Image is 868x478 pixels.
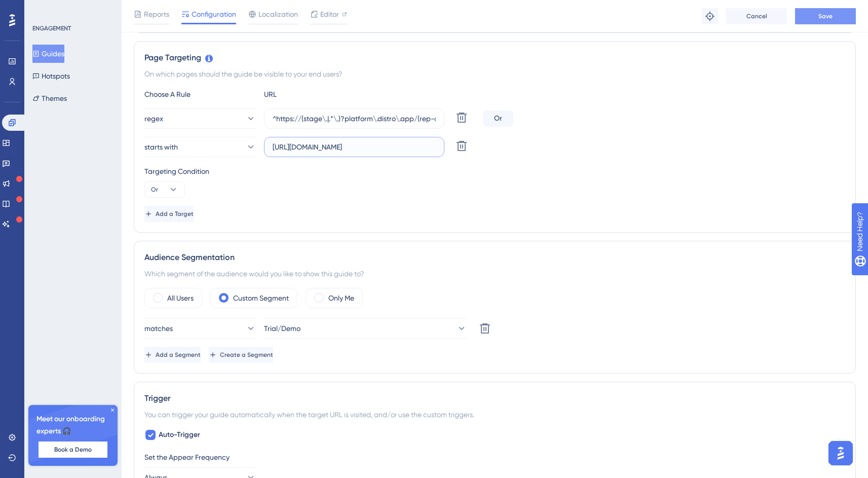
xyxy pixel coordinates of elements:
span: Save [818,12,833,20]
span: Trial/Demo [264,322,300,335]
div: On which pages should the guide be visible to your end users? [144,68,845,80]
button: matches [144,318,256,339]
div: You can trigger your guide automatically when the target URL is visited, and/or use the custom tr... [144,409,845,421]
span: Create a Segment [220,351,273,359]
input: yourwebsite.com/path [273,141,436,153]
span: Cancel [746,12,767,20]
span: Book a Demo [54,446,92,454]
div: Or [483,111,513,127]
span: Add a Target [156,210,194,218]
div: Audience Segmentation [144,251,845,264]
div: ENGAGEMENT [32,24,71,32]
span: Editor [320,8,339,20]
div: Set the Appear Frequency [144,451,845,463]
span: Meet our onboarding experts 🎧 [36,413,109,437]
span: matches [144,322,173,335]
div: Targeting Condition [144,165,845,177]
button: Trial/Demo [264,318,467,339]
label: All Users [167,292,194,304]
div: Page Targeting [144,52,845,64]
button: Cancel [726,8,787,24]
iframe: UserGuiding AI Assistant Launcher [825,438,856,468]
button: Book a Demo [39,442,107,458]
button: regex [144,108,256,129]
button: Or [144,181,185,198]
span: Need Help? [24,3,63,15]
div: Trigger [144,392,845,405]
span: Or [151,186,158,194]
span: Reports [144,8,169,20]
button: Create a Segment [209,347,273,363]
span: Add a Segment [156,351,201,359]
div: Choose A Rule [144,88,256,100]
button: Themes [32,89,67,107]
button: Add a Target [144,206,194,222]
button: Guides [32,45,64,63]
span: Configuration [192,8,236,20]
span: Auto-Trigger [159,429,200,441]
button: Save [795,8,856,24]
label: Only Me [328,292,354,304]
span: regex [144,113,163,125]
input: yourwebsite.com/path [273,113,436,124]
button: Hotspots [32,67,70,85]
span: starts with [144,141,178,153]
button: starts with [144,137,256,157]
button: Add a Segment [144,347,201,363]
div: URL [264,88,375,100]
span: Localization [258,8,298,20]
label: Custom Segment [233,292,289,304]
div: Which segment of the audience would you like to show this guide to? [144,268,845,280]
